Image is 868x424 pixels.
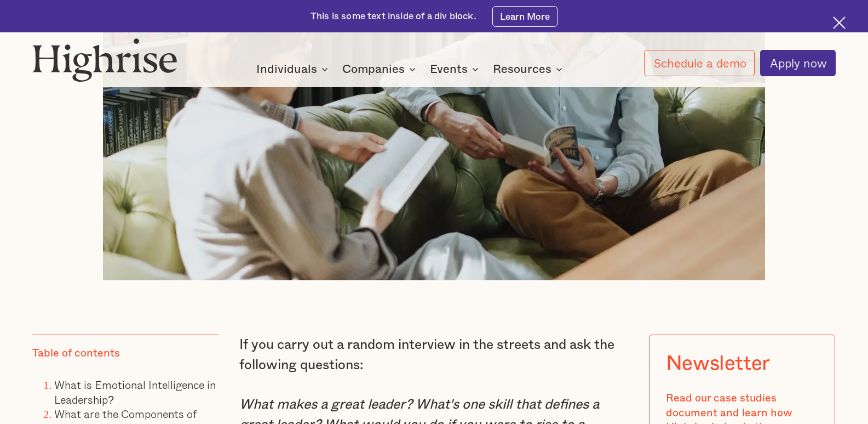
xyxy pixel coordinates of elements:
div: Newsletter [666,352,770,375]
div: Individuals [256,63,331,76]
a: Schedule a demo [644,50,755,76]
div: Events [430,63,482,76]
div: Events [430,63,468,76]
p: If you carry out a random interview in the streets and ask the following questions: [239,335,629,375]
div: This is some text inside of a div block. [311,10,476,23]
div: Resources [493,63,551,76]
div: Companies [342,63,405,76]
div: Resources [493,63,566,76]
img: Cross icon [833,16,846,29]
a: What is Emotional Intelligence in Leadership? [54,376,216,408]
div: Companies [342,63,419,76]
a: Learn More [492,6,557,27]
a: Apply now [760,50,835,76]
div: Table of contents [32,346,120,360]
div: Individuals [256,63,317,76]
img: Highrise logo [32,38,177,82]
